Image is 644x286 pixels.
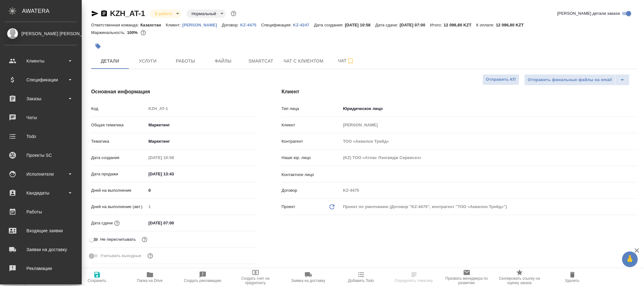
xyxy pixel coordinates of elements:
button: Заявка на доставку [282,268,335,286]
div: Юридическое лицо [341,103,637,114]
input: Пустое поле [146,153,201,162]
span: Чат [331,57,361,65]
p: Дней на выполнение (авт.) [91,204,146,210]
input: Пустое поле [341,120,637,129]
button: В работе [153,11,174,16]
button: Создать рекламацию [176,268,229,286]
button: Удалить [546,268,599,286]
span: Файлы [208,57,238,65]
p: Код [91,106,146,112]
a: Работы [2,204,80,220]
p: Дней на выполнение [91,187,146,194]
p: Контрагент [282,138,341,145]
a: [PERSON_NAME] [182,22,222,27]
span: Учитывать выходные [100,253,141,259]
p: [DATE] 10:58 [345,23,375,27]
p: Ответственная команда: [91,23,140,27]
button: Сохранить [71,268,124,286]
div: Чаты [5,113,77,122]
p: Общая тематика [91,122,146,128]
div: Кандидаты [5,188,77,198]
p: Наше юр. лицо [282,155,341,161]
a: Входящие заявки [2,223,80,239]
button: Добавить тэг [91,39,105,53]
a: KZH_AT-1 [110,9,145,18]
p: Маржинальность: [91,30,127,35]
div: Исполнители [5,169,77,179]
input: Пустое поле [146,104,256,113]
div: Заявки на доставку [5,245,77,254]
span: Отправить финальные файлы на email [528,76,612,84]
p: [DATE] 07:00 [399,23,430,27]
a: KZ-4475 [240,22,261,27]
span: Отправить КП [486,76,516,83]
button: Папка на Drive [124,268,176,286]
p: 12 096,80 KZT [496,23,529,27]
p: KZ-4247 [293,23,314,27]
input: Пустое поле [341,137,637,146]
p: К оплате: [476,23,496,27]
div: [PERSON_NAME] [PERSON_NAME]fokina [5,30,77,37]
button: Добавить Todo [335,268,388,286]
p: Казахстан [140,23,166,27]
div: Проекты SC [5,151,77,160]
button: Призвать менеджера по развитию [440,268,493,286]
button: Включи, если не хочешь, чтобы указанная дата сдачи изменилась после переставления заказа в 'Подтв... [140,235,149,244]
p: Дата сдачи [91,220,113,226]
p: [PERSON_NAME] [182,23,222,27]
button: Доп статусы указывают на важность/срочность заказа [229,9,238,18]
input: ✎ Введи что-нибудь [146,186,256,195]
p: Клиент [282,122,341,128]
button: Определить тематику [388,268,440,286]
div: split button [524,74,630,85]
p: 12 096,80 KZT [443,23,476,27]
p: Договор: [222,23,240,27]
p: Тип лица [282,106,341,112]
svg: Подписаться [347,57,354,65]
p: KZ-4475 [240,23,261,27]
div: В работе [186,9,225,18]
span: Smartcat [246,57,276,65]
span: Призвать менеджера по развитию [444,276,489,285]
p: Договор [282,187,341,194]
p: Дата создания: [314,23,345,27]
div: Маркетинг [146,136,256,147]
span: Сохранить [88,278,107,283]
span: Не пересчитывать [100,236,136,243]
p: Тематика [91,138,146,145]
div: Рекламации [5,264,77,273]
input: Пустое поле [341,153,637,162]
a: Заявки на доставку [2,242,80,257]
p: 100% [127,30,139,35]
button: Нормальный [190,11,218,16]
span: Добавить Todo [348,278,374,283]
div: Маркетинг [146,120,256,130]
p: Спецификация: [261,23,293,27]
input: ✎ Введи что-нибудь [146,218,201,228]
div: Todo [5,132,77,141]
span: Создать счет на предоплату [233,276,278,285]
a: Проекты SC [2,147,80,163]
div: Клиенты [5,56,77,66]
p: Дата создания [91,155,146,161]
input: ✎ Введи что-нибудь [146,169,201,179]
button: 🙏 [622,251,638,267]
button: Создать счет на предоплату [229,268,282,286]
span: 🙏 [625,253,635,266]
span: Создать рекламацию [184,278,221,283]
input: Пустое поле [146,202,256,211]
span: Детали [95,57,125,65]
a: Чаты [2,110,80,125]
div: В работе [150,9,181,18]
div: Спецификации [5,75,77,85]
button: Скопировать ссылку [100,10,108,17]
div: Заказы [5,94,77,103]
span: Папка на Drive [137,278,163,283]
p: Проект [282,204,295,210]
p: Итого: [430,23,443,27]
span: Заявка на доставку [291,278,325,283]
div: Проект по умолчанию (Договор "KZ-4475", контрагент "ТОО «Аквилон Трейд»") [341,201,637,212]
a: Todo [2,129,80,144]
div: Входящие заявки [5,226,77,235]
button: Скопировать ссылку на оценку заказа [493,268,546,286]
